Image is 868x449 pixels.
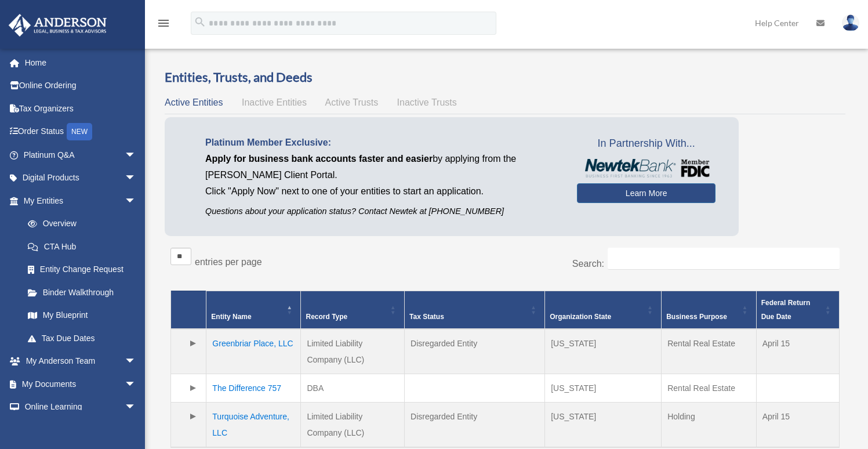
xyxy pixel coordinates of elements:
[8,120,154,144] a: Order StatusNEW
[662,402,756,447] td: Holding
[205,135,560,151] p: Platinum Member Exclusive:
[165,68,845,86] h3: Entities, Trusts, and Deeds
[16,327,148,350] a: Tax Due Dates
[545,329,662,374] td: [US_STATE]
[577,183,716,203] a: Learn More
[206,329,301,374] td: Greenbriar Place, LLC
[405,291,545,329] th: Tax Status: Activate to sort
[205,204,560,219] p: Questions about your application status? Contact Newtek at [PHONE_NUMBER]
[205,183,560,200] p: Click "Apply Now" next to one of your entities to start an application.
[397,97,457,107] span: Inactive Trusts
[662,291,756,329] th: Business Purpose: Activate to sort
[550,313,611,321] span: Organization State
[125,372,148,396] span: arrow_drop_down
[8,143,154,166] a: Platinum Q&Aarrow_drop_down
[125,350,148,374] span: arrow_drop_down
[67,123,92,140] div: NEW
[157,16,170,30] i: menu
[8,51,154,74] a: Home
[301,291,405,329] th: Record Type: Activate to sort
[409,313,444,321] span: Tax Status
[206,291,301,329] th: Entity Name: Activate to invert sorting
[577,135,716,153] span: In Partnership With...
[125,396,148,419] span: arrow_drop_down
[662,329,756,374] td: Rental Real Estate
[205,154,433,164] span: Apply for business bank accounts faster and easier
[756,291,839,329] th: Federal Return Due Date: Activate to sort
[195,257,262,267] label: entries per page
[842,15,859,31] img: User Pic
[662,374,756,402] td: Rental Real Estate
[16,212,142,236] a: Overview
[8,74,154,97] a: Online Ordering
[16,258,148,281] a: Entity Change Request
[205,151,560,183] p: by applying from the [PERSON_NAME] Client Portal.
[306,313,347,321] span: Record Type
[16,235,148,258] a: CTA Hub
[583,159,710,178] img: NewtekBankLogoSM.png
[125,143,148,167] span: arrow_drop_down
[8,372,154,396] a: My Documentsarrow_drop_down
[756,402,839,447] td: April 15
[5,14,110,37] img: Anderson Advisors Platinum Portal
[545,402,662,447] td: [US_STATE]
[211,313,251,321] span: Entity Name
[8,396,154,419] a: Online Learningarrow_drop_down
[8,189,148,212] a: My Entitiesarrow_drop_down
[157,20,170,30] a: menu
[125,166,148,190] span: arrow_drop_down
[761,299,811,321] span: Federal Return Due Date
[572,259,604,269] label: Search:
[125,189,148,213] span: arrow_drop_down
[301,402,405,447] td: Limited Liability Company (LLC)
[405,402,545,447] td: Disregarded Entity
[666,313,727,321] span: Business Purpose
[8,350,154,373] a: My Anderson Teamarrow_drop_down
[242,97,307,107] span: Inactive Entities
[165,97,223,107] span: Active Entities
[16,281,148,304] a: Binder Walkthrough
[16,304,148,327] a: My Blueprint
[545,374,662,402] td: [US_STATE]
[756,329,839,374] td: April 15
[206,402,301,447] td: Turquoise Adventure, LLC
[206,374,301,402] td: The Difference 757
[405,329,545,374] td: Disregarded Entity
[8,166,154,190] a: Digital Productsarrow_drop_down
[325,97,379,107] span: Active Trusts
[8,97,154,120] a: Tax Organizers
[545,291,662,329] th: Organization State: Activate to sort
[194,16,206,28] i: search
[301,329,405,374] td: Limited Liability Company (LLC)
[301,374,405,402] td: DBA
